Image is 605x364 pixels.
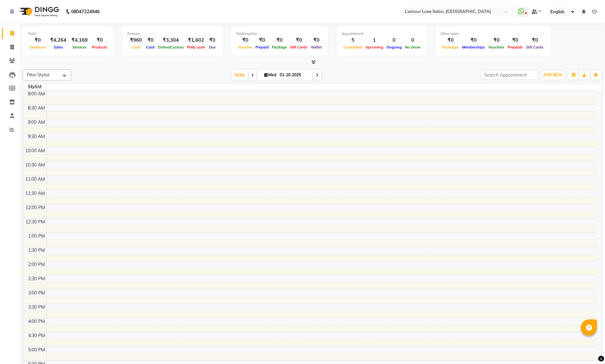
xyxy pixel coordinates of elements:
[440,31,545,37] div: Other sales
[309,45,323,49] span: Wallet
[69,37,90,44] div: ₹4,169
[24,219,46,225] div: 12:30 PM
[236,37,254,44] div: ₹0
[254,37,270,44] div: ₹0
[460,45,487,49] span: Memberships
[232,70,248,80] span: Today
[385,37,403,44] div: 0
[185,45,207,49] span: Petty cash
[27,119,46,126] div: 9:00 AM
[364,37,385,44] div: 1
[440,45,460,49] span: Packages
[254,45,270,49] span: Prepaid
[288,45,309,49] span: Gift Cards
[185,37,207,44] div: ₹1,602
[24,204,46,211] div: 12:00 PM
[542,70,564,80] button: ADD NEW
[236,31,323,37] div: Redemption
[48,37,69,44] div: ₹4,264
[71,45,88,49] span: Services
[403,37,422,44] div: 0
[27,105,46,112] div: 8:30 AM
[145,37,156,44] div: ₹0
[524,45,545,49] span: Gift Cards
[52,45,65,49] span: Sales
[28,31,109,37] div: Total
[27,318,46,325] div: 4:00 PM
[27,304,46,311] div: 3:30 PM
[156,37,185,44] div: ₹3,304
[23,83,46,90] div: Stylist
[460,37,487,44] div: ₹0
[24,162,46,168] div: 10:30 AM
[90,37,109,44] div: ₹0
[27,332,46,339] div: 4:30 PM
[342,31,422,37] div: Appointment
[263,72,278,77] span: Wed
[309,37,323,44] div: ₹0
[71,3,100,21] b: 08047224946
[90,45,109,49] span: Products
[543,72,562,77] span: ADD NEW
[207,37,218,44] div: ₹0
[27,347,46,353] div: 5:00 PM
[364,45,385,49] span: Upcoming
[27,233,46,240] div: 1:00 PM
[524,37,545,44] div: ₹0
[506,37,524,44] div: ₹0
[440,37,460,44] div: ₹0
[403,45,422,49] span: No show
[270,45,288,49] span: Package
[145,45,156,49] span: Card
[487,45,506,49] span: Vouchers
[270,37,288,44] div: ₹0
[24,147,46,154] div: 10:00 AM
[16,3,61,21] img: logo
[487,37,506,44] div: ₹0
[236,45,254,49] span: Voucher
[24,176,46,183] div: 11:00 AM
[27,247,46,254] div: 1:30 PM
[127,37,145,44] div: ₹960
[385,45,403,49] span: Ongoing
[27,72,49,77] span: Filter Stylist
[278,70,310,80] input: 2025-10-01
[27,133,46,140] div: 9:30 AM
[207,45,217,49] span: Due
[28,37,48,44] div: ₹0
[127,31,218,37] div: Finance
[506,45,524,49] span: Prepaids
[342,37,364,44] div: 5
[156,45,185,49] span: Online/Custom
[342,45,364,49] span: Completed
[27,261,46,268] div: 2:00 PM
[27,275,46,282] div: 2:30 PM
[27,290,46,296] div: 3:00 PM
[481,70,538,80] input: Search Appointment
[288,37,309,44] div: ₹0
[130,45,142,49] span: Cash
[28,45,48,49] span: Expenses
[27,91,46,97] div: 8:00 AM
[24,190,46,197] div: 11:30 AM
